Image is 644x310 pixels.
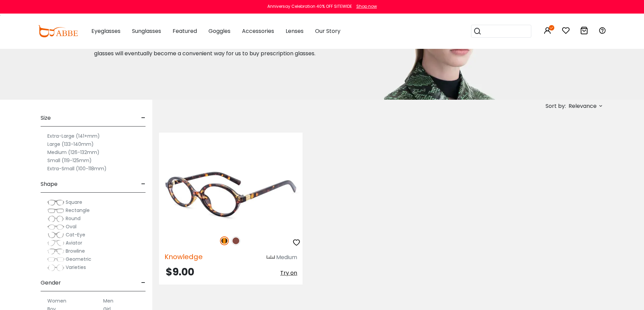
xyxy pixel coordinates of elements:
span: Varieties [66,264,86,271]
span: Accessories [242,27,274,35]
span: Cat-Eye [66,231,85,238]
div: Shop now [356,3,377,9]
span: Geometric [66,256,91,263]
label: Large (133-140mm) [47,140,94,148]
img: Browline.png [47,248,64,255]
span: Lenses [286,27,304,35]
span: Oval [66,223,76,230]
img: Cat-Eye.png [47,232,64,238]
img: Tortoise Knowledge - Acetate ,Universal Bridge Fit [159,157,303,229]
span: Gender [41,275,61,291]
label: Medium (126-132mm) [47,148,99,156]
button: Try on [280,267,297,279]
span: Square [66,199,82,206]
span: $9.00 [166,265,194,279]
label: Extra-Large (141+mm) [47,132,100,140]
span: Featured [173,27,197,35]
span: Shape [41,176,58,192]
img: Aviator.png [47,240,64,247]
img: Tortoise [220,236,229,245]
span: Round [66,215,81,222]
span: - [141,275,146,291]
span: Size [41,110,51,126]
label: Small (119-125mm) [47,156,92,164]
span: - [141,176,146,192]
span: Rectangle [66,207,90,214]
span: Sunglasses [132,27,161,35]
img: size ruler [267,255,275,260]
img: Brown [231,236,240,245]
span: Our Story [315,27,340,35]
span: Try on [280,269,297,277]
span: Relevance [569,100,597,112]
span: - [141,110,146,126]
span: Aviator [66,239,82,246]
img: abbeglasses.com [38,25,78,37]
span: Eyeglasses [91,27,120,35]
img: Round.png [47,215,64,222]
img: Square.png [47,199,64,206]
label: Extra-Small (100-118mm) [47,164,107,173]
span: Browline [66,248,85,254]
span: Goggles [208,27,230,35]
label: Women [47,297,66,305]
span: Sort by: [546,102,566,110]
span: Knowledge [164,252,203,261]
div: Medium [276,253,297,261]
img: Geometric.png [47,256,64,263]
img: Varieties.png [47,264,64,271]
img: Rectangle.png [47,207,64,214]
img: Oval.png [47,224,64,230]
label: Men [103,297,113,305]
a: Shop now [353,3,377,9]
div: Anniversay Celebration 40% OFF SITEWIDE [267,3,352,9]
